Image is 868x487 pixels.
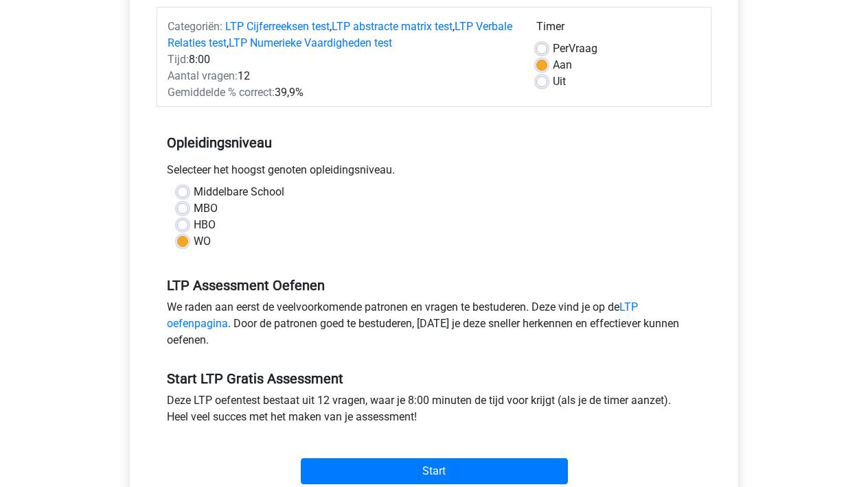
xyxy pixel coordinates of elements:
a: LTP Cijferreeksen test [225,20,330,33]
input: Start [301,458,568,484]
label: Middelbare School [194,184,284,200]
label: MBO [194,200,218,217]
span: Gemiddelde % correct: [168,86,275,99]
div: 39,9% [157,84,526,101]
div: Selecteer het hoogst genoten opleidingsniveau. [157,162,711,184]
div: 8:00 [157,51,526,68]
label: Vraag [553,40,597,57]
div: 12 [157,68,526,84]
label: HBO [194,217,216,233]
a: LTP Numerieke Vaardigheden test [229,36,392,49]
label: Uit [553,73,566,90]
div: Deze LTP oefentest bestaat uit 12 vragen, waar je 8:00 minuten de tijd voor krijgt (als je de tim... [157,392,711,431]
h5: Start LTP Gratis Assessment [167,370,701,387]
span: Per [553,42,569,55]
h5: Opleidingsniveau [167,129,701,156]
span: Tijd: [168,53,189,66]
span: Aantal vragen: [168,69,238,82]
label: Aan [553,57,572,73]
div: Timer [536,19,700,40]
label: WO [194,233,211,250]
span: Categoriën: [168,20,222,33]
div: We raden aan eerst de veelvoorkomende patronen en vragen te bestuderen. Deze vind je op de . Door... [157,299,711,354]
div: , , , [157,19,526,51]
h5: LTP Assessment Oefenen [167,277,701,294]
a: LTP abstracte matrix test [332,20,453,33]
